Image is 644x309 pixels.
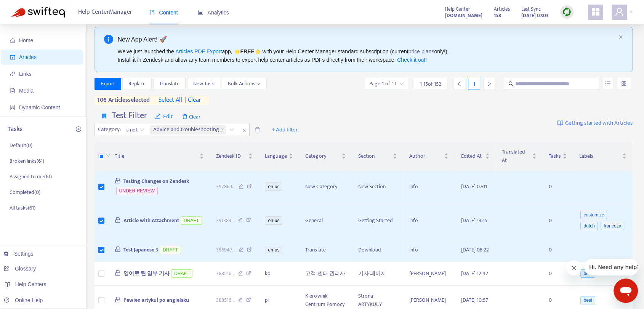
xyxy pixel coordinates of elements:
span: Bulk Actions [228,80,261,88]
th: Category [299,142,352,171]
th: Zendesk ID [210,142,259,171]
span: unordered-list [605,81,610,86]
span: search [508,81,514,86]
span: Title [115,152,198,160]
a: Getting started with Articles [557,110,633,136]
span: clear [182,96,201,105]
a: Check it out! [397,57,427,63]
span: [DATE] 10:57 [461,296,488,304]
span: best [580,296,595,304]
p: Tasks [8,125,22,134]
strong: 158 [494,11,501,20]
span: DRAFT [181,216,202,225]
span: 106 articles selected [95,96,150,105]
span: Links [19,71,32,77]
span: select all [159,96,182,105]
span: Hi. Need any help? [5,5,55,11]
span: home [10,38,15,43]
button: + Add filter [266,124,304,136]
img: Swifteq [11,7,65,18]
td: Translate [299,238,352,262]
span: Translate [159,80,179,88]
p: Assigned to me ( 61 ) [10,173,52,181]
span: close [239,126,249,135]
button: unordered-list [602,78,614,90]
span: UNDER REVIEW [116,187,158,195]
span: down [106,153,111,158]
p: Completed ( 0 ) [10,188,40,196]
span: account-book [10,54,15,60]
a: [DOMAIN_NAME] [445,11,482,20]
span: delete [182,114,187,119]
iframe: Button to launch messaging window [614,279,638,303]
span: appstore [591,7,600,16]
span: Articles [494,5,510,13]
span: left [457,81,462,86]
img: sync.dc5367851b00ba804db3.png [562,7,572,17]
td: info [403,238,455,262]
span: customize [580,211,607,219]
button: Bulk Actionsdown [222,78,267,90]
span: Test Japanese 3 [123,245,158,254]
span: 영어로 된 일부 기사 [123,269,170,278]
span: [DATE] 08:22 [461,245,489,254]
span: en-us [265,216,282,225]
span: Last Sync [521,5,541,13]
span: Section [358,152,391,160]
span: Category : [95,124,122,136]
span: lock [115,246,121,252]
strong: [DOMAIN_NAME] [445,11,482,20]
span: edit [155,113,160,119]
td: 고객 센터 관리자 [299,262,352,286]
span: link [10,71,15,77]
span: 391383 ... [216,216,235,225]
span: Home [19,37,33,43]
span: [DATE] 07:11 [461,182,487,191]
th: Translated At [496,142,543,171]
div: We've just launched the app, ⭐ ⭐️ with your Help Center Manager standard subscription (current on... [118,47,616,64]
span: Analytics [198,10,229,16]
th: Section [352,142,403,171]
span: New Task [193,80,214,88]
iframe: Close message [566,260,582,275]
th: Author [403,142,455,171]
button: New Task [187,78,220,90]
td: info [403,171,455,203]
h4: Test Filter [112,110,147,121]
span: Replace [128,80,146,88]
b: FREE [240,48,254,54]
span: 388516 ... [216,296,235,304]
p: Default ( 0 ) [10,141,32,149]
span: container [10,105,15,110]
td: 0 [543,203,573,238]
span: Author [409,152,442,160]
span: en-us [265,183,282,191]
button: Replace [122,78,152,90]
span: Category [305,152,340,160]
span: Clear [178,110,204,123]
strong: [DATE] 07:03 [521,11,549,20]
span: Testing Changes on Zendesk [123,177,189,186]
td: [PERSON_NAME] [403,262,455,286]
span: Advice and troubleshooting [150,125,226,134]
span: DRAFT [171,269,192,278]
td: Getting Started [352,203,403,238]
span: plus-circle [76,126,81,132]
span: info-circle [104,35,113,44]
td: ko [259,262,299,286]
span: Tasks [549,152,561,160]
span: [DATE] 14:15 [461,216,487,225]
td: Download [352,238,403,262]
span: Export [101,80,115,88]
span: Language [265,152,287,160]
span: 1 - 15 of 152 [420,80,441,88]
span: Pewien artykuł po angielsku [123,296,189,304]
span: user [615,7,624,16]
span: [DATE] 12:42 [461,269,488,278]
span: Articles [19,54,37,60]
span: lock [115,270,121,276]
span: lock [115,217,121,223]
span: Help Centers [15,281,46,287]
th: Edited At [455,142,495,171]
span: franceza [601,222,624,230]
